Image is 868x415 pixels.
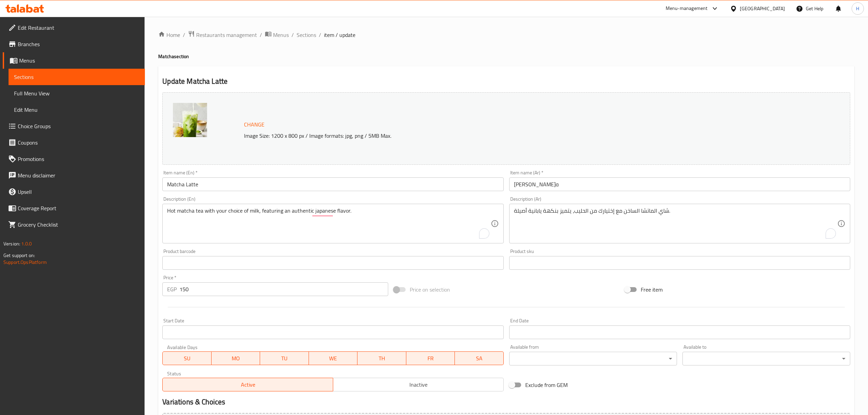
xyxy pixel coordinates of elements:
[455,351,504,365] button: SA
[458,353,501,363] span: SA
[3,151,145,167] a: Promotions
[14,106,139,114] span: Edit Menu
[509,256,850,270] input: Please enter product sku
[514,207,837,240] textarea: To enrich screen reader interactions, please activate Accessibility in Grammarly extension settings
[18,204,139,212] span: Coverage Report
[740,5,785,12] div: [GEOGRAPHIC_DATA]
[666,4,708,13] div: Menu-management
[3,200,145,216] a: Coverage Report
[18,155,139,163] span: Promotions
[324,31,355,39] span: item / update
[162,397,850,407] h2: Variations & Choices
[173,103,207,137] img: Matcha_Latte638877391944544936.jpg
[309,351,358,365] button: WE
[179,282,388,296] input: Please enter price
[183,31,185,39] li: /
[333,378,504,391] button: Inactive
[162,351,211,365] button: SU
[291,31,294,39] li: /
[167,207,490,240] textarea: To enrich screen reader interactions, please activate Accessibility in Grammarly extension settings
[162,177,503,191] input: Enter name En
[3,36,145,52] a: Branches
[260,31,262,39] li: /
[18,122,139,130] span: Choice Groups
[9,69,145,85] a: Sections
[18,188,139,196] span: Upsell
[158,30,854,39] nav: breadcrumb
[509,177,850,191] input: Enter name Ar
[196,31,257,39] span: Restaurants management
[9,85,145,102] a: Full Menu View
[3,134,145,151] a: Coupons
[18,138,139,147] span: Coupons
[682,352,850,365] div: ​
[3,184,145,200] a: Upsell
[3,19,145,36] a: Edit Restaurant
[3,251,35,260] span: Get support on:
[406,351,455,365] button: FR
[165,380,330,390] span: Active
[3,52,145,69] a: Menus
[21,239,32,248] span: 1.0.0
[214,353,258,363] span: MO
[410,285,450,294] span: Price on selection
[158,31,180,39] a: Home
[18,24,139,32] span: Edit Restaurant
[509,352,677,365] div: ​
[3,258,47,267] a: Support.OpsPlatform
[162,76,850,86] h2: Update Matcha Latte
[244,120,265,130] span: Change
[409,353,452,363] span: FR
[212,351,260,365] button: MO
[265,30,289,39] a: Menus
[158,53,854,60] h4: Matcha section
[3,118,145,134] a: Choice Groups
[14,73,139,81] span: Sections
[162,256,503,270] input: Please enter product barcode
[3,216,145,233] a: Grocery Checklist
[263,353,306,363] span: TU
[19,56,139,65] span: Menus
[241,118,267,132] button: Change
[525,381,568,389] span: Exclude from GEM
[162,378,333,391] button: Active
[360,353,404,363] span: TH
[357,351,406,365] button: TH
[18,171,139,179] span: Menu disclaimer
[18,220,139,229] span: Grocery Checklist
[856,5,859,12] span: H
[9,102,145,118] a: Edit Menu
[18,40,139,48] span: Branches
[641,285,663,294] span: Free item
[188,30,257,39] a: Restaurants management
[241,132,741,140] p: Image Size: 1200 x 800 px / Image formats: jpg, png / 5MB Max.
[319,31,321,39] li: /
[273,31,289,39] span: Menus
[165,353,208,363] span: SU
[167,285,177,293] p: EGP
[3,239,20,248] span: Version:
[312,353,355,363] span: WE
[3,167,145,184] a: Menu disclaimer
[260,351,309,365] button: TU
[297,31,316,39] a: Sections
[336,380,501,390] span: Inactive
[14,89,139,97] span: Full Menu View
